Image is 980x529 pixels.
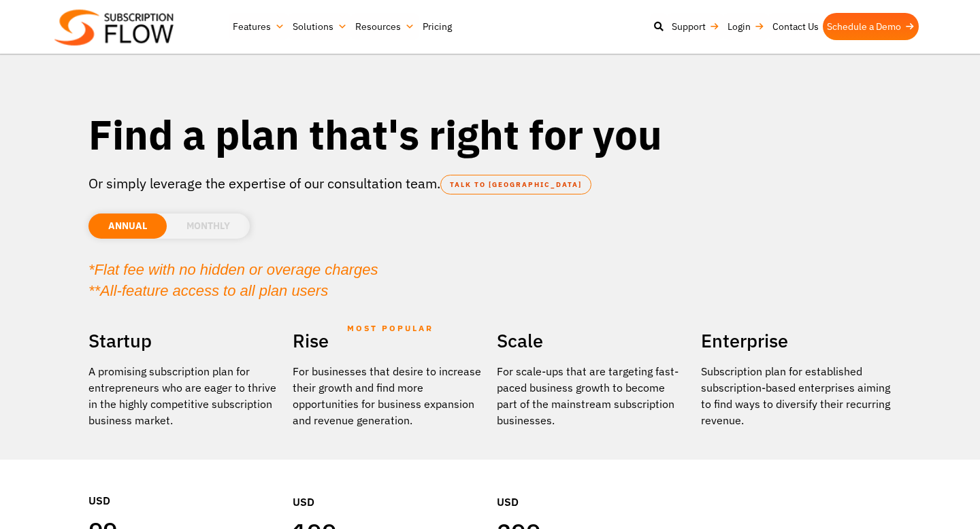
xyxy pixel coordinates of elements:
a: Login [723,13,768,40]
div: For scale-ups that are targeting fast-paced business growth to become part of the mainstream subs... [497,363,687,428]
a: Resources [351,13,419,40]
h1: Find a plan that's right for you [88,109,892,160]
div: For businesses that desire to increase their growth and find more opportunities for business expa... [293,363,483,428]
p: Or simply leverage the expertise of our consultation team. [88,173,892,194]
li: ANNUAL [88,214,167,239]
a: Pricing [419,13,456,40]
img: Subscriptionflow [54,10,174,46]
div: USD [497,453,687,517]
li: MONTHLY [167,214,250,239]
a: Schedule a Demo [823,13,919,40]
a: TALK TO [GEOGRAPHIC_DATA] [440,175,591,194]
p: A promising subscription plan for entrepreneurs who are eager to thrive in the highly competitive... [88,363,279,428]
a: Contact Us [768,13,823,40]
div: USD [293,453,483,517]
p: Subscription plan for established subscription-based enterprises aiming to find ways to diversify... [701,363,892,428]
em: *Flat fee with no hidden or overage charges [88,261,378,278]
span: MOST POPULAR [347,313,434,344]
h2: Rise [293,325,483,356]
div: USD [88,451,279,515]
a: Support [668,13,723,40]
h2: Startup [88,325,279,356]
a: Solutions [289,13,351,40]
em: **All-feature access to all plan users [88,282,328,299]
h2: Scale [497,325,687,356]
h2: Enterprise [701,325,892,356]
a: Features [229,13,289,40]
